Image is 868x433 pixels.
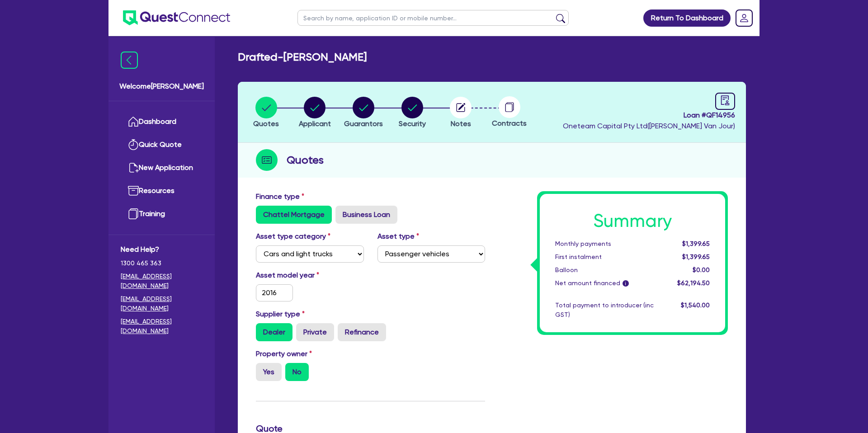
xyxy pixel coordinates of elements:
img: resources [128,185,139,196]
label: Yes [256,363,282,381]
label: Chattel Mortgage [256,206,332,224]
a: Quick Quote [121,133,203,156]
span: Need Help? [121,244,203,255]
span: $62,194.50 [677,279,710,287]
button: Applicant [298,96,331,130]
span: Loan # QF14956 [563,110,735,121]
a: [EMAIL_ADDRESS][DOMAIN_NAME] [121,294,203,313]
label: Asset type [377,231,419,242]
h1: Summary [555,210,710,232]
span: Welcome [PERSON_NAME] [119,81,204,92]
label: Finance type [256,191,304,202]
a: Resources [121,179,203,202]
a: New Application [121,156,203,179]
span: Contracts [492,119,527,127]
span: Quotes [253,119,279,128]
label: Supplier type [256,309,305,320]
label: Refinance [338,323,386,341]
span: audit [720,95,730,105]
button: Security [398,96,426,130]
span: $0.00 [693,266,710,273]
h2: Drafted - [PERSON_NAME] [238,51,367,64]
input: Search by name, application ID or mobile number... [297,10,569,26]
span: Guarantors [344,119,383,128]
button: Guarantors [344,96,383,130]
span: $1,540.00 [681,301,710,309]
label: Private [296,323,334,341]
span: 1300 465 363 [121,259,203,268]
img: new-application [128,162,139,173]
span: Security [399,119,426,128]
a: audit [715,93,735,110]
a: Return To Dashboard [643,9,731,27]
span: $1,399.65 [682,240,710,247]
span: Oneteam Capital Pty Ltd ( [PERSON_NAME] Van Jour ) [563,122,735,130]
img: icon-menu-close [121,52,138,69]
a: Dropdown toggle [732,6,756,30]
div: Balloon [548,265,660,275]
span: i [623,280,629,287]
button: Notes [449,96,472,130]
h2: Quotes [287,152,324,168]
span: Notes [451,119,471,128]
div: Net amount financed [548,278,660,288]
img: step-icon [256,149,278,171]
label: Asset model year [249,270,371,281]
label: Business Loan [335,206,397,224]
div: Total payment to introducer (inc GST) [548,301,660,320]
a: [EMAIL_ADDRESS][DOMAIN_NAME] [121,317,203,336]
img: quest-connect-logo-blue [123,10,230,25]
label: Dealer [256,323,292,341]
img: quick-quote [128,139,139,150]
label: Property owner [256,348,312,359]
span: $1,399.65 [682,253,710,260]
div: Monthly payments [548,239,660,249]
button: Quotes [253,96,279,130]
label: Asset type category [256,231,330,242]
div: First instalment [548,252,660,262]
a: Training [121,202,203,226]
span: Applicant [299,119,331,128]
a: [EMAIL_ADDRESS][DOMAIN_NAME] [121,272,203,291]
label: No [285,363,309,381]
a: Dashboard [121,110,203,133]
img: training [128,208,139,219]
